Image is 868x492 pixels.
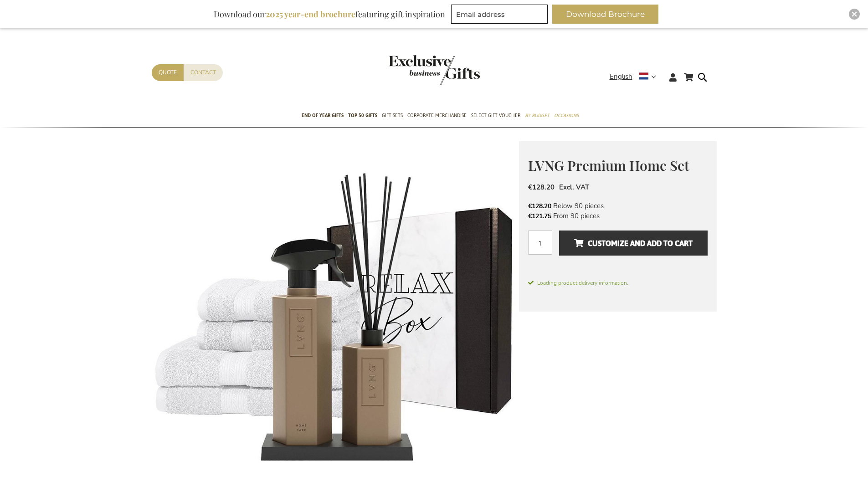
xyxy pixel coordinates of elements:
[302,105,344,128] a: End of year gifts
[152,64,184,81] a: Quote
[302,111,344,120] span: End of year gifts
[554,111,579,120] span: Occasions
[610,72,632,82] span: English
[610,72,662,82] div: English
[528,211,708,221] li: From 90 pieces
[528,156,689,174] span: LVNG Premium Home Set
[559,183,589,192] span: Excl. VAT
[407,111,467,120] span: Corporate Merchandise
[471,111,520,120] span: Select Gift Voucher
[528,279,708,287] span: Loading product delivery information.
[348,105,377,128] a: TOP 50 Gifts
[184,64,223,81] a: Contact
[389,55,434,85] a: store logo
[348,111,377,120] span: TOP 50 Gifts
[451,5,550,26] form: marketing offers and promotions
[471,105,520,128] a: Select Gift Voucher
[528,202,551,210] span: €128.20
[382,105,403,128] a: Gift Sets
[525,111,550,120] span: By Budget
[554,105,579,128] a: Occasions
[528,201,708,211] li: Below 90 pieces
[451,5,548,24] input: Email address
[552,5,658,24] button: Download Brochure
[525,105,550,128] a: By Budget
[528,212,551,220] span: €121.75
[407,105,467,128] a: Corporate Merchandise
[852,11,857,17] img: Close
[559,231,707,256] button: Customize and add to cart
[528,183,555,192] span: €128.20
[266,9,355,20] b: 2025 year-end brochure
[528,231,552,255] input: Qty
[574,236,693,251] span: Customize and add to cart
[389,55,480,85] img: Exclusive Business gifts logo
[382,111,403,120] span: Gift Sets
[849,9,860,20] div: Close
[210,5,449,24] div: Download our featuring gift inspiration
